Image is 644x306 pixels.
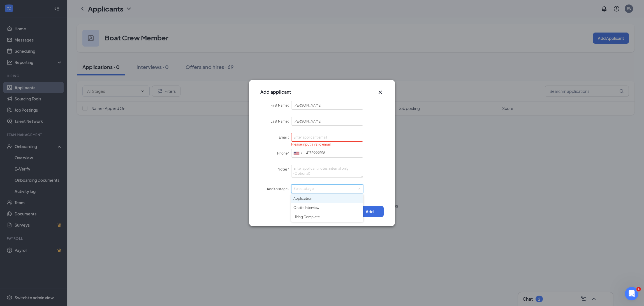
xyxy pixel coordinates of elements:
[271,119,291,123] label: Last Name
[291,194,363,203] li: Application
[291,101,363,110] input: First Name
[377,89,384,96] svg: Cross
[291,142,363,147] div: Please input a valid email
[267,187,291,191] label: Add to stage
[291,165,363,178] textarea: Notes
[260,89,291,95] h3: Add applicant
[377,89,384,96] button: Close
[291,203,363,213] li: Onsite Interview
[356,206,384,217] button: Add
[293,186,358,192] div: Select stage
[278,167,291,171] label: Notes
[277,151,291,155] label: Phone
[279,135,291,139] label: Email
[270,103,291,107] label: First Name
[291,117,363,126] input: Last Name
[636,287,641,291] span: 1
[291,149,363,158] input: (201) 555-0123
[291,133,363,142] input: Email
[291,149,304,158] div: United States: +1
[291,213,363,222] li: Hiring Complete
[625,287,638,300] iframe: Intercom live chat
